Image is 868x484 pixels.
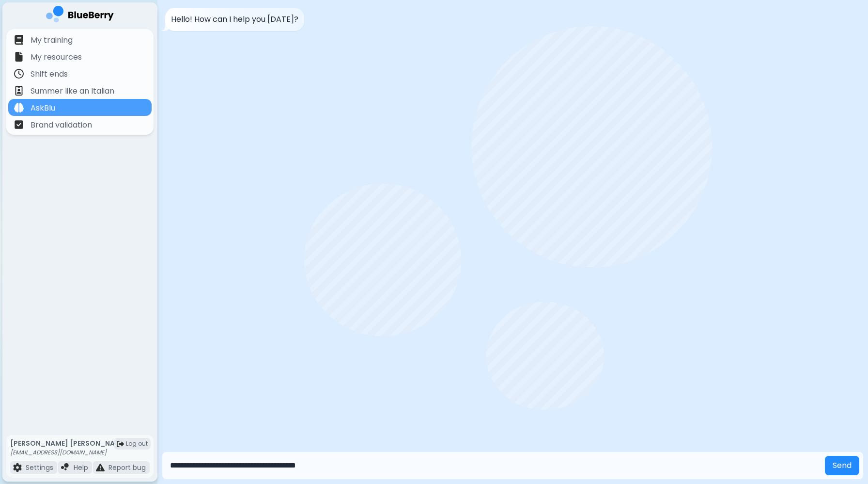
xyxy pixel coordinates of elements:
img: file icon [14,103,24,113]
img: file icon [14,35,24,45]
p: Help [74,463,88,472]
img: file icon [14,69,24,79]
p: AskBlu [31,102,55,114]
p: Report bug [108,463,146,472]
img: file icon [96,463,105,472]
img: logout [117,440,124,448]
img: file icon [13,463,22,472]
p: Summer like an Italian [31,85,114,97]
img: company logo [46,6,114,26]
img: file icon [14,120,24,129]
p: [EMAIL_ADDRESS][DOMAIN_NAME] [10,449,128,456]
p: My resources [31,51,82,63]
img: file icon [14,52,24,62]
p: Hello! How can I help you [DATE]? [171,14,298,25]
span: Log out [126,440,148,448]
p: Brand validation [31,119,92,131]
p: [PERSON_NAME] [PERSON_NAME] [10,439,128,448]
p: Settings [26,463,53,472]
img: file icon [61,463,70,472]
img: file icon [14,86,24,96]
button: Send [825,456,859,475]
p: Shift ends [31,68,68,80]
p: My training [31,34,73,46]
